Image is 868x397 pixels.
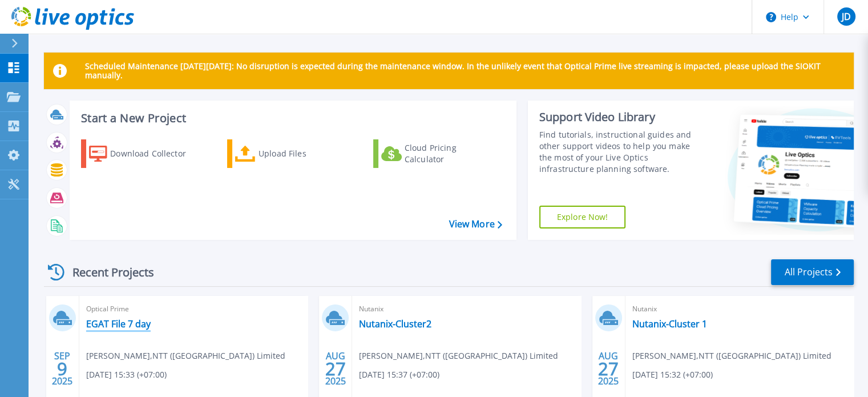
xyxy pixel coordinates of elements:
a: Explore Now! [539,206,626,228]
a: View More [449,219,502,230]
span: [DATE] 15:37 (+07:00) [359,368,439,381]
a: Download Collector [81,139,208,168]
span: [PERSON_NAME] , NTT ([GEOGRAPHIC_DATA]) Limited [86,350,285,362]
span: 9 [57,364,67,374]
a: Cloud Pricing Calculator [373,139,500,168]
div: Cloud Pricing Calculator [405,142,496,165]
h3: Start a New Project [81,112,502,125]
span: 27 [325,364,346,374]
span: [PERSON_NAME] , NTT ([GEOGRAPHIC_DATA]) Limited [359,350,558,362]
span: Nutanix [359,303,574,315]
div: Recent Projects [44,258,169,286]
span: Nutanix [632,303,847,315]
div: AUG 2025 [597,348,619,390]
span: [DATE] 15:33 (+07:00) [86,368,167,381]
a: Upload Files [227,139,354,168]
span: [PERSON_NAME] , NTT ([GEOGRAPHIC_DATA]) Limited [632,350,831,362]
div: Upload Files [259,142,350,165]
a: All Projects [771,259,854,285]
div: SEP 2025 [51,348,73,390]
p: Scheduled Maintenance [DATE][DATE]: No disruption is expected during the maintenance window. In t... [85,62,845,80]
a: Nutanix-Cluster 1 [632,318,707,330]
div: Download Collector [110,142,201,165]
span: JD [841,12,850,21]
a: Nutanix-Cluster2 [359,318,431,330]
div: Find tutorials, instructional guides and other support videos to help you make the most of your L... [539,129,703,175]
span: [DATE] 15:32 (+07:00) [632,368,713,381]
a: EGAT File 7 day [86,318,151,330]
div: AUG 2025 [325,348,346,390]
span: 27 [598,364,619,374]
div: Support Video Library [539,110,703,125]
span: Optical Prime [86,303,301,315]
